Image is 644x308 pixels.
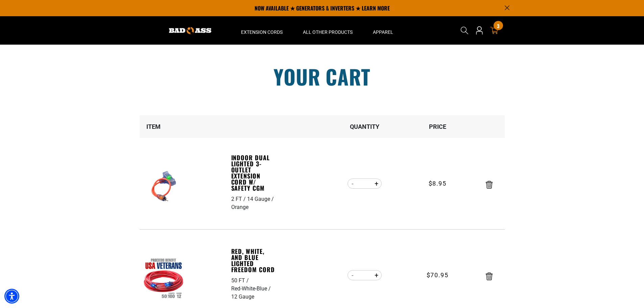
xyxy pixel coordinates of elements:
[363,16,403,45] summary: Apparel
[231,248,278,273] a: Red, White, and Blue Lighted Freedom Cord
[142,165,185,208] img: orange
[142,257,185,299] img: Red, White, and Blue Lighted Freedom Cord
[241,29,283,35] span: Extension Cords
[459,25,470,36] summary: Search
[293,16,363,45] summary: All Other Products
[231,155,278,191] a: Indoor Dual Lighted 3-Outlet Extension Cord w/ Safety CGM
[427,270,449,280] span: $70.95
[4,289,19,304] div: Accessibility Menu
[328,115,401,138] th: Quantity
[429,179,447,188] span: $8.95
[231,16,293,45] summary: Extension Cords
[486,182,493,187] a: Remove Indoor Dual Lighted 3-Outlet Extension Cord w/ Safety CGM - 2 FT / 14 Gauge / Orange
[169,27,211,34] img: Bad Ass Extension Cords
[401,115,474,138] th: Price
[358,269,371,281] input: Quantity for Red, White, and Blue Lighted Freedom Cord
[358,178,371,189] input: Quantity for Indoor Dual Lighted 3-Outlet Extension Cord w/ Safety CGM
[231,293,254,301] div: 12 Gauge
[231,195,247,203] div: 2 FT
[497,23,499,28] span: 3
[231,277,250,285] div: 50 FT
[303,29,353,35] span: All Other Products
[135,66,510,87] h1: Your cart
[474,16,485,45] a: Open this option
[140,115,231,138] th: Item
[486,274,493,279] a: Remove Red, White, and Blue Lighted Freedom Cord - 50 FT / Red-White-Blue / 12 Gauge
[231,203,248,211] div: Orange
[231,285,272,293] div: Red-White-Blue
[247,195,275,203] div: 14 Gauge
[373,29,393,35] span: Apparel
